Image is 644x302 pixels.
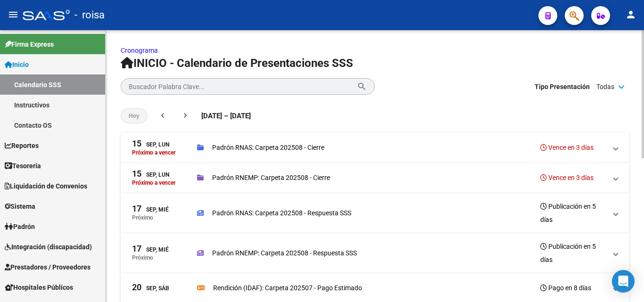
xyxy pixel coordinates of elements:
div: Open Intercom Messenger [612,270,635,293]
p: Padrón RNEMP: Carpeta 202508 - Respuesta SSS [212,248,357,258]
span: Inicio [5,59,29,70]
p: Próximo a vencer [132,149,175,156]
span: Tipo Presentación [535,82,590,92]
span: Padrón [5,221,35,232]
span: 17 [132,204,141,213]
p: Próximo [132,214,153,221]
span: INICIO - Calendario de Presentaciones SSS [121,57,353,70]
span: 15 [132,139,141,148]
button: Hoy [121,108,148,123]
span: 17 [132,245,141,253]
span: Sistema [5,201,35,212]
p: Próximo [132,254,153,261]
div: Sep, Lun [132,139,169,149]
p: Padrón RNAS: Carpeta 202508 - Cierre [212,142,324,153]
p: Padrón RNAS: Carpeta 202508 - Respuesta SSS [212,208,351,218]
span: Liquidación de Convenios [5,181,87,191]
h3: Publicación en 5 días [540,240,606,266]
h3: Vence en 3 días [540,171,594,184]
span: - roisa [74,5,105,25]
span: Integración (discapacidad) [5,242,92,252]
p: Rendición (IDAF): Carpeta 202507 - Pago Estimado [213,283,362,293]
mat-expansion-panel-header: 15Sep, LunPróximo a vencerPadrón RNAS: Carpeta 202508 - CierreVence en 3 días [121,133,629,163]
div: Sep, Lun [132,170,169,180]
span: 15 [132,170,141,178]
span: Hospitales Públicos [5,282,73,293]
mat-icon: menu [8,9,19,20]
div: Sep, Sáb [132,283,169,293]
mat-icon: chevron_left [158,111,167,120]
mat-expansion-panel-header: 17Sep, MiéPróximoPadrón RNEMP: Carpeta 202508 - Respuesta SSSPublicación en 5 días [121,233,629,273]
span: Reportes [5,140,39,151]
mat-expansion-panel-header: 15Sep, LunPróximo a vencerPadrón RNEMP: Carpeta 202508 - CierreVence en 3 días [121,163,629,193]
span: Todas [596,82,614,92]
span: Firma Express [5,39,54,49]
p: Padrón RNEMP: Carpeta 202508 - Cierre [212,172,330,183]
mat-icon: search [357,81,367,92]
h3: Vence en 3 días [540,141,594,154]
span: [DATE] – [DATE] [201,111,251,121]
span: Tesorería [5,161,41,171]
mat-icon: chevron_right [181,111,190,120]
a: Cronograma [121,47,158,54]
mat-icon: person [625,9,636,20]
h3: Pago en 8 días [540,281,591,294]
div: Sep, Mié [132,204,169,214]
mat-expansion-panel-header: 17Sep, MiéPróximoPadrón RNAS: Carpeta 202508 - Respuesta SSSPublicación en 5 días [121,193,629,233]
span: Prestadores / Proveedores [5,262,91,272]
h3: Publicación en 5 días [540,200,606,226]
span: 20 [132,283,141,292]
div: Sep, Mié [132,245,169,254]
p: Próximo a vencer [132,180,175,186]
